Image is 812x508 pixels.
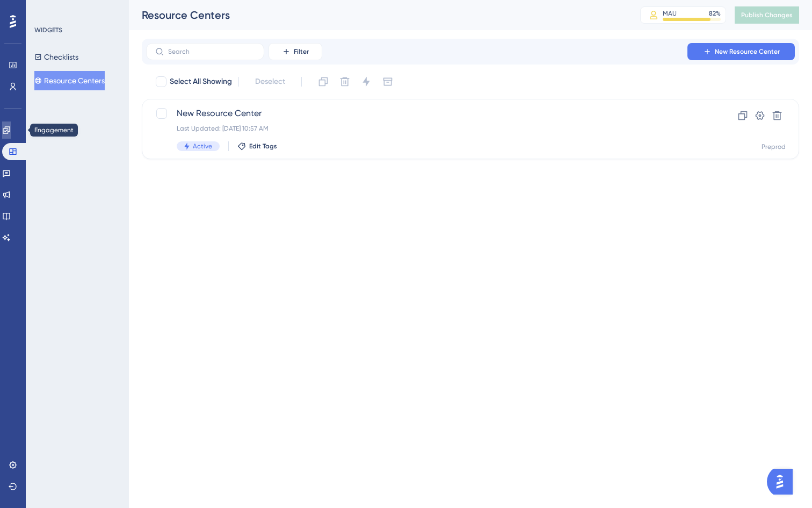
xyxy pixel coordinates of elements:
[177,107,678,120] span: New Resource Center
[294,47,309,56] span: Filter
[269,43,322,60] button: Filter
[245,72,295,91] button: Deselect
[168,48,255,55] input: Search
[715,47,780,56] span: New Resource Center
[237,142,277,151] button: Edit Tags
[709,9,721,18] div: 82 %
[762,142,786,151] div: Preprod
[34,71,105,90] button: Resource Centers
[767,466,799,498] iframe: UserGuiding AI Assistant Launcher
[741,11,793,19] span: Publish Changes
[142,8,613,23] div: Resource Centers
[663,9,677,18] div: MAU
[34,47,78,67] button: Checklists
[735,6,799,24] button: Publish Changes
[177,124,678,133] div: Last Updated: [DATE] 10:57 AM
[170,75,232,88] span: Select All Showing
[34,26,62,34] div: WIDGETS
[193,142,212,151] span: Active
[687,43,795,60] button: New Resource Center
[249,142,277,151] span: Edit Tags
[255,75,285,88] span: Deselect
